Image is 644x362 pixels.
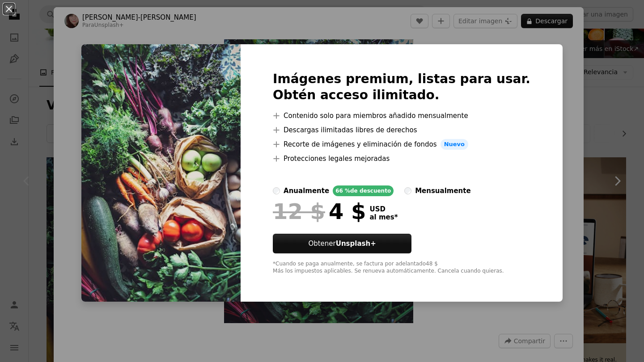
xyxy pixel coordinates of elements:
div: mensualmente [415,185,470,196]
h2: Imágenes premium, listas para usar. Obtén acceso ilimitado. [273,71,530,103]
span: Nuevo [441,139,468,150]
img: premium_photo-1675798983878-604c09f6d154 [81,44,241,302]
div: *Cuando se paga anualmente, se factura por adelantado 48 $ Más los impuestos aplicables. Se renue... [273,261,530,275]
li: Contenido solo para miembros añadido mensualmente [273,110,530,121]
div: 4 $ [273,200,366,223]
input: mensualmente [404,187,411,194]
div: anualmente [284,185,329,196]
span: USD [369,205,398,213]
li: Protecciones legales mejoradas [273,153,530,164]
span: al mes * [369,213,398,221]
div: 66 % de descuento [333,185,394,196]
strong: Unsplash+ [336,240,376,248]
li: Descargas ilimitadas libres de derechos [273,125,530,135]
button: ObtenerUnsplash+ [273,234,411,253]
li: Recorte de imágenes y eliminación de fondos [273,139,530,150]
input: anualmente66 %de descuento [273,187,280,194]
span: 12 $ [273,200,325,223]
